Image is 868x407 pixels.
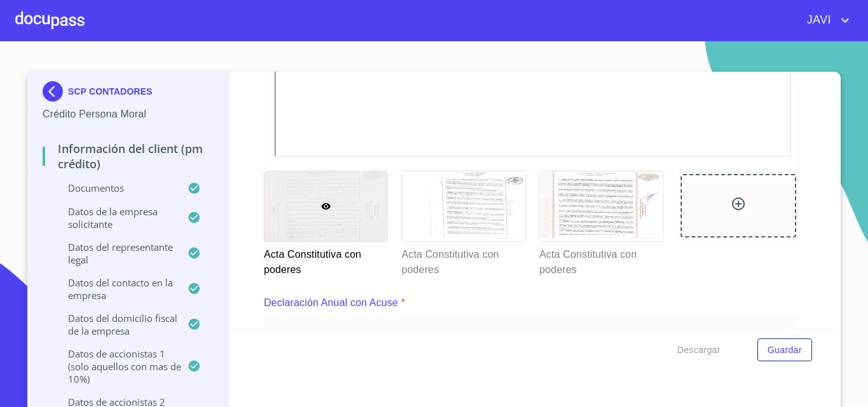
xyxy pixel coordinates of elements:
[264,242,386,277] p: Acta Constitutiva con poderes
[768,342,802,358] span: Guardar
[797,10,853,30] button: account of current user
[43,81,214,107] div: SCP CONTADORES
[43,205,187,230] p: Datos de la empresa solicitante
[677,342,721,358] span: Descargar
[43,81,68,102] img: Docupass spot blue
[539,242,662,277] p: Acta Constitutiva con poderes
[540,171,663,241] img: Acta Constitutiva con poderes
[402,171,525,241] img: Acta Constitutiva con poderes
[43,182,187,194] p: Documentos
[43,241,187,266] p: Datos del representante legal
[43,347,187,385] p: Datos de accionistas 1 (solo aquellos con mas de 10%)
[43,276,187,302] p: Datos del contacto en la empresa
[797,10,837,30] span: JAVI
[43,141,214,171] p: Información del Client (PM crédito)
[264,295,398,310] p: Declaración Anual con Acuse
[757,338,812,362] button: Guardar
[43,312,187,337] p: Datos del domicilio fiscal de la empresa
[43,107,214,122] p: Crédito Persona Moral
[402,242,524,277] p: Acta Constitutiva con poderes
[68,86,153,97] p: SCP CONTADORES
[672,338,726,362] button: Descargar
